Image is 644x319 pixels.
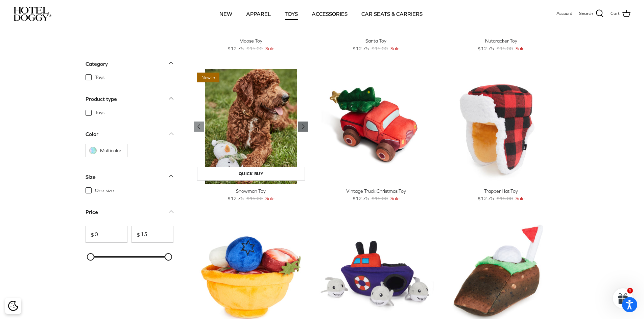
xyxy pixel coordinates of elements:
[100,147,124,154] span: Multicolor
[372,45,388,52] span: $15.00
[579,9,604,18] a: Search
[447,223,471,233] span: 15% off
[246,195,263,202] span: $15.00
[444,187,558,203] a: Trapper Hat Toy $12.75 $15.00 Sale
[228,45,244,52] span: $12.75
[478,195,494,202] span: $12.75
[8,301,18,311] img: Cookie policy
[516,195,525,202] span: Sale
[355,2,429,25] a: CAR SEATS & CARRIERS
[279,2,304,25] a: TOYS
[318,187,433,195] div: Vintage Truck Christmas Toy
[132,232,140,237] span: $
[194,122,204,132] a: Previous
[298,122,308,132] a: Previous
[194,37,309,45] div: Moose Toy
[516,45,525,52] span: Sale
[86,130,98,139] div: Color
[86,208,98,216] div: Price
[86,232,94,237] span: $
[444,37,558,45] div: Nutcracker Toy
[444,187,558,195] div: Trapper Hat Toy
[197,167,305,181] a: Quick buy
[132,226,173,243] input: To
[390,195,400,202] span: Sale
[579,10,593,17] span: Search
[353,45,369,52] span: $12.75
[86,58,173,74] a: Category
[240,2,277,25] a: APPAREL
[197,73,219,82] span: New in
[246,45,263,52] span: $15.00
[372,195,388,202] span: $15.00
[318,69,433,184] a: Vintage Truck Christmas Toy
[86,226,127,243] input: From
[100,2,542,25] div: Primary navigation
[318,37,433,52] a: Santa Toy $12.75 $15.00 Sale
[322,223,346,233] span: 15% off
[306,2,354,25] a: ACCESSORIES
[86,171,173,187] a: Size
[318,187,433,203] a: Vintage Truck Christmas Toy $12.75 $15.00 Sale
[95,74,104,81] span: Toys
[86,94,173,109] a: Product type
[194,69,309,184] a: Snowman Toy
[444,37,558,52] a: Nutcracker Toy $12.75 $15.00 Sale
[611,9,630,18] a: Cart
[95,187,114,194] span: One-size
[497,45,513,52] span: $15.00
[194,187,309,203] a: Snowman Toy $12.75 $15.00 Sale
[86,172,96,181] div: Size
[556,10,572,17] a: Account
[5,298,21,314] div: Cookie policy
[322,73,346,82] span: 15% off
[7,300,19,312] button: Cookie policy
[228,195,244,202] span: $12.75
[497,195,513,202] span: $15.00
[447,73,471,82] span: 15% off
[86,95,117,103] div: Product type
[194,37,309,52] a: Moose Toy $12.75 $15.00 Sale
[86,207,173,222] a: Price
[556,11,572,16] span: Account
[318,37,433,45] div: Santa Toy
[444,69,558,184] a: Trapper Hat Toy
[95,109,104,116] span: Toys
[86,59,108,68] div: Category
[478,45,494,52] span: $12.75
[197,223,221,233] span: 15% off
[86,129,173,144] a: Color
[194,187,309,195] div: Snowman Toy
[390,45,400,52] span: Sale
[213,2,238,25] a: NEW
[611,10,620,17] span: Cart
[353,195,369,202] span: $12.75
[265,45,275,52] span: Sale
[14,7,51,21] img: hoteldoggycom
[265,195,275,202] span: Sale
